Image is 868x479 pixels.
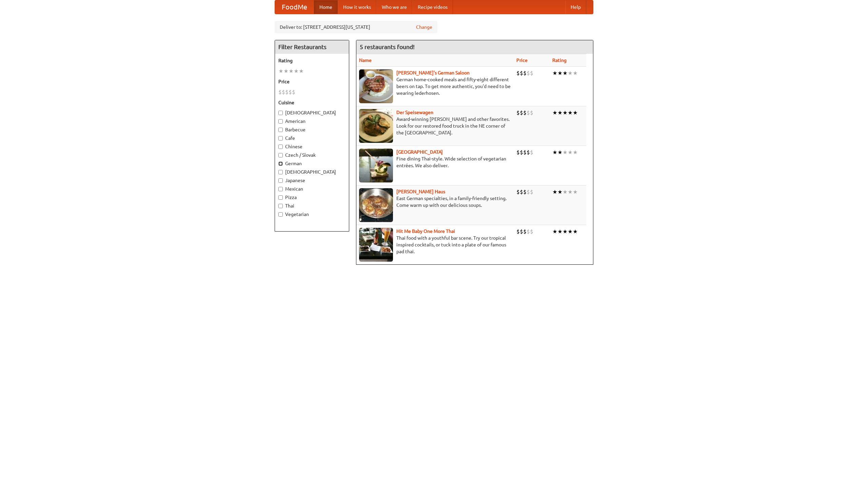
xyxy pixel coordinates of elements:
li: $ [292,88,295,96]
li: $ [278,88,282,96]
li: $ [530,69,533,77]
a: [PERSON_NAME]'s German Saloon [396,70,470,75]
li: $ [530,149,533,156]
a: Hit Me Baby One More Thai [396,228,455,234]
li: ★ [283,67,289,75]
li: $ [520,109,523,116]
a: Recipe videos [412,0,453,14]
a: Rating [552,58,567,63]
img: speisewagen.jpg [359,109,393,143]
input: Mexican [278,187,283,191]
li: ★ [289,67,294,75]
li: ★ [552,228,557,235]
li: $ [523,188,527,196]
label: Vegetarian [278,211,346,218]
input: Czech / Slovak [278,153,283,157]
img: kohlhaus.jpg [359,188,393,222]
input: American [278,119,283,124]
label: Cafe [278,135,346,141]
input: German [278,161,283,166]
li: ★ [278,67,283,75]
li: ★ [568,228,573,235]
a: Help [565,0,586,14]
li: $ [516,188,520,196]
li: $ [520,228,523,235]
li: $ [523,228,527,235]
label: Thai [278,202,346,209]
p: East German specialties, in a family-friendly setting. Come warm up with our delicious soups. [359,195,511,209]
li: ★ [552,69,557,77]
li: ★ [557,69,563,77]
input: [DEMOGRAPHIC_DATA] [278,170,283,174]
input: Pizza [278,195,283,200]
li: $ [527,69,530,77]
b: Der Speisewagen [396,110,433,115]
input: Thai [278,204,283,208]
li: ★ [552,149,557,156]
ng-pluralize: 5 restaurants found! [360,44,415,50]
label: Barbecue [278,126,346,133]
li: $ [289,88,292,96]
li: $ [520,69,523,77]
input: Chinese [278,145,283,149]
li: ★ [563,188,568,196]
a: Name [359,58,372,63]
li: ★ [568,69,573,77]
li: ★ [573,228,578,235]
img: esthers.jpg [359,69,393,103]
li: $ [516,149,520,156]
label: Czech / Slovak [278,152,346,158]
label: Pizza [278,194,346,201]
li: $ [527,188,530,196]
li: $ [523,109,527,116]
li: ★ [568,109,573,116]
a: Change [416,24,432,30]
li: ★ [568,188,573,196]
li: ★ [557,228,563,235]
label: [DEMOGRAPHIC_DATA] [278,109,346,116]
li: ★ [294,67,299,75]
li: $ [282,88,285,96]
li: ★ [573,188,578,196]
a: Price [516,58,528,63]
input: Cafe [278,136,283,140]
li: ★ [557,149,563,156]
a: Who we are [376,0,412,14]
label: Chinese [278,143,346,150]
li: ★ [563,228,568,235]
li: $ [520,149,523,156]
input: [DEMOGRAPHIC_DATA] [278,111,283,115]
p: Thai food with a youthful bar scene. Try our tropical inspired cocktails, or tuck into a plate of... [359,235,511,255]
a: FoodMe [275,0,314,14]
p: Award-winning [PERSON_NAME] and other favorites. Look for our restored food truck in the NE corne... [359,116,511,136]
li: ★ [568,149,573,156]
img: satay.jpg [359,149,393,182]
input: Barbecue [278,128,283,132]
li: ★ [573,69,578,77]
li: $ [516,69,520,77]
li: $ [523,149,527,156]
li: ★ [563,69,568,77]
a: [PERSON_NAME] Haus [396,189,445,194]
li: $ [520,188,523,196]
li: ★ [573,149,578,156]
li: $ [285,88,289,96]
h4: Filter Restaurants [275,40,349,54]
h5: Cuisine [278,99,346,106]
li: ★ [552,109,557,116]
li: $ [516,109,520,116]
li: $ [530,228,533,235]
img: babythai.jpg [359,228,393,262]
li: $ [530,109,533,116]
li: $ [516,228,520,235]
input: Japanese [278,178,283,183]
li: ★ [573,109,578,116]
a: How it works [338,0,376,14]
a: [GEOGRAPHIC_DATA] [396,149,443,155]
label: American [278,118,346,125]
li: $ [527,149,530,156]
